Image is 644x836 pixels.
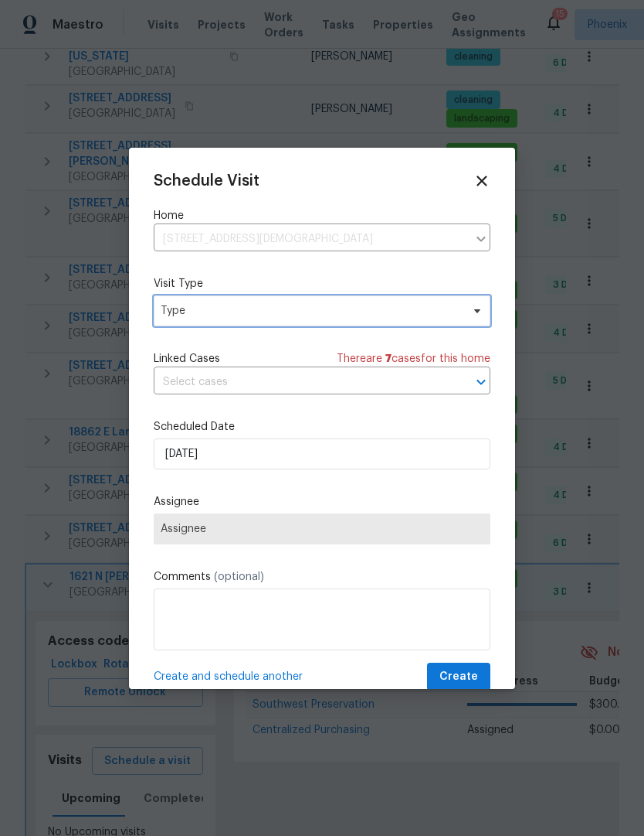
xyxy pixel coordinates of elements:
[473,172,490,189] span: Close
[154,227,467,251] input: Enter in an address
[161,523,483,535] span: Assignee
[427,663,490,691] button: Create
[470,371,492,393] button: Open
[154,494,490,510] label: Assignee
[154,276,490,292] label: Visit Type
[439,667,478,687] span: Create
[154,569,490,585] label: Comments
[154,173,259,189] span: Schedule Visit
[385,353,391,364] span: 7
[161,303,461,319] span: Type
[154,438,490,469] input: M/D/YYYY
[214,572,264,582] span: (optional)
[154,419,490,435] label: Scheduled Date
[337,351,490,367] span: There are case s for this home
[154,351,220,367] span: Linked Cases
[154,669,303,684] span: Create and schedule another
[154,370,447,394] input: Select cases
[154,208,490,224] label: Home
